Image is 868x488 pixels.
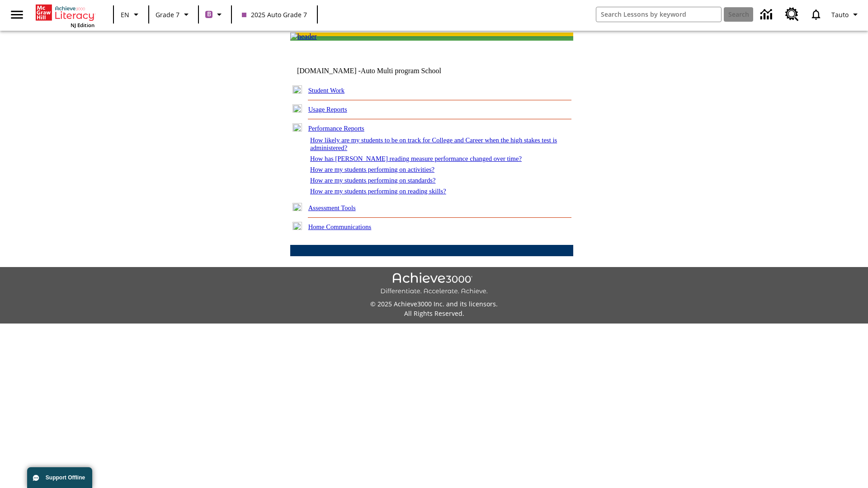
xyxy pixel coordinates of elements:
[290,33,317,41] img: header
[780,2,804,27] a: Resource Center, Will open in new tab
[4,1,30,28] button: Open side menu
[292,222,302,230] img: plus.gif
[310,155,522,162] a: How has [PERSON_NAME] reading measure performance changed over time?
[308,87,344,94] a: Student Work
[755,2,780,27] a: Data Center
[310,136,557,151] a: How likely are my students to be on track for College and Career when the high stakes test is adm...
[152,6,195,23] button: Grade: Grade 7, Select a grade
[804,3,828,26] a: Notifications
[310,188,446,195] a: How are my students performing on reading skills?
[308,125,364,132] a: Performance Reports
[121,10,129,19] span: EN
[27,467,92,488] button: Support Offline
[156,10,179,19] span: Grade 7
[310,166,434,173] a: How are my students performing on activities?
[292,203,302,211] img: plus.gif
[310,177,436,184] a: How are my students performing on standards?
[242,10,307,19] span: 2025 Auto Grade 7
[202,6,228,23] button: Boost Class color is purple. Change class color
[308,204,356,211] a: Assessment Tools
[308,106,347,113] a: Usage Reports
[71,22,94,28] span: NJ Edition
[828,6,864,23] button: Profile/Settings
[596,7,721,22] input: search field
[292,123,302,131] img: minus.gif
[308,223,372,230] a: Home Communications
[36,3,94,28] div: Home
[831,10,849,19] span: Tauto
[297,67,463,75] td: [DOMAIN_NAME] -
[292,85,302,94] img: plus.gif
[380,272,488,296] img: Achieve3000 Differentiate Accelerate Achieve
[361,67,441,75] nobr: Auto Multi program School
[117,6,146,23] button: Language: EN, Select a language
[46,474,85,481] span: Support Offline
[207,9,211,20] span: B
[292,104,302,113] img: plus.gif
